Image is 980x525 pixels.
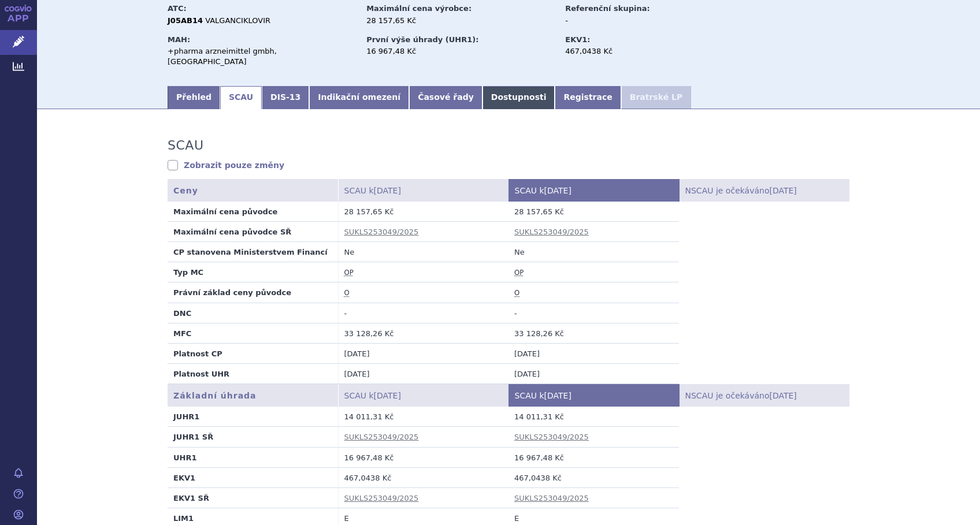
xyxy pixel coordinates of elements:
strong: MAH: [168,35,190,44]
a: SUKLS253049/2025 [514,494,589,502]
strong: JUHR1 SŘ [173,433,213,441]
strong: DNC [173,309,191,318]
span: [DATE] [374,391,401,400]
strong: J05AB14 [168,16,203,25]
strong: ATC: [168,4,187,13]
div: +pharma arzneimittel gmbh, [GEOGRAPHIC_DATA] [168,46,355,67]
th: SCAU k [508,384,679,407]
div: 467,0438 Kč [565,46,695,57]
strong: Maximální cena původce [173,207,277,216]
td: 28 157,65 Kč [338,202,508,222]
td: Ne [508,242,679,262]
abbr: ohlášená cena původce [514,289,519,297]
th: NSCAU je očekáváno [679,179,849,202]
abbr: regulace obchodní přirážky, výrobní cena nepodléhá regulaci podle cenového předpisu MZ ČR [514,269,524,277]
strong: Platnost CP [173,349,222,358]
td: - [508,303,679,323]
div: - [565,16,695,26]
abbr: regulace obchodní přirážky, výrobní cena nepodléhá regulaci podle cenového předpisu MZ ČR [344,269,354,277]
th: SCAU k [338,179,508,202]
strong: EKV1 [173,474,195,482]
td: [DATE] [338,364,508,384]
strong: Právní základ ceny původce [173,288,291,297]
th: Ceny [168,179,338,202]
span: [DATE] [769,186,796,195]
a: Indikační omezení [309,86,409,109]
span: [DATE] [544,391,571,400]
strong: Maximální cena výrobce: [366,4,472,13]
td: 467,0438 Kč [508,467,679,487]
td: 16 967,48 Kč [338,447,508,467]
strong: Maximální cena původce SŘ [173,228,291,236]
span: [DATE] [769,391,796,400]
div: 16 967,48 Kč [366,46,554,57]
td: 33 128,26 Kč [338,323,508,343]
span: VALGANCIKLOVIR [205,16,270,25]
a: SCAU [220,86,262,109]
a: Časové řady [409,86,482,109]
strong: Platnost UHR [173,370,229,378]
th: SCAU k [338,384,508,407]
a: Dostupnosti [482,86,555,109]
td: 28 157,65 Kč [508,202,679,222]
a: DIS-13 [262,86,309,109]
strong: První výše úhrady (UHR1): [366,35,478,44]
a: Zobrazit pouze změny [168,159,284,171]
td: [DATE] [508,364,679,384]
strong: MFC [173,329,191,338]
a: SUKLS253049/2025 [344,228,419,236]
abbr: ohlášená cena původce [344,289,350,297]
th: Základní úhrada [168,384,338,407]
a: SUKLS253049/2025 [514,433,589,441]
td: Ne [338,242,508,262]
th: SCAU k [508,179,679,202]
strong: LIM1 [173,514,194,523]
a: SUKLS253049/2025 [344,433,419,441]
strong: EKV1 SŘ [173,494,209,502]
strong: Typ MC [173,268,203,277]
strong: Referenční skupina: [565,4,649,13]
strong: EKV1: [565,35,590,44]
span: [DATE] [544,186,571,195]
a: SUKLS253049/2025 [344,494,419,502]
td: [DATE] [338,344,508,364]
strong: UHR1 [173,453,197,462]
td: 14 011,31 Kč [508,407,679,427]
td: 16 967,48 Kč [508,447,679,467]
a: Registrace [555,86,621,109]
td: 33 128,26 Kč [508,323,679,343]
td: 14 011,31 Kč [338,407,508,427]
h3: SCAU [168,138,203,153]
strong: JUHR1 [173,412,199,421]
th: NSCAU je očekáváno [679,384,849,407]
td: [DATE] [508,344,679,364]
div: 28 157,65 Kč [366,16,554,26]
strong: CP stanovena Ministerstvem Financí [173,248,328,256]
a: SUKLS253049/2025 [514,228,589,236]
td: - [338,303,508,323]
span: [DATE] [374,186,401,195]
td: 467,0438 Kč [338,467,508,487]
a: Přehled [168,86,220,109]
